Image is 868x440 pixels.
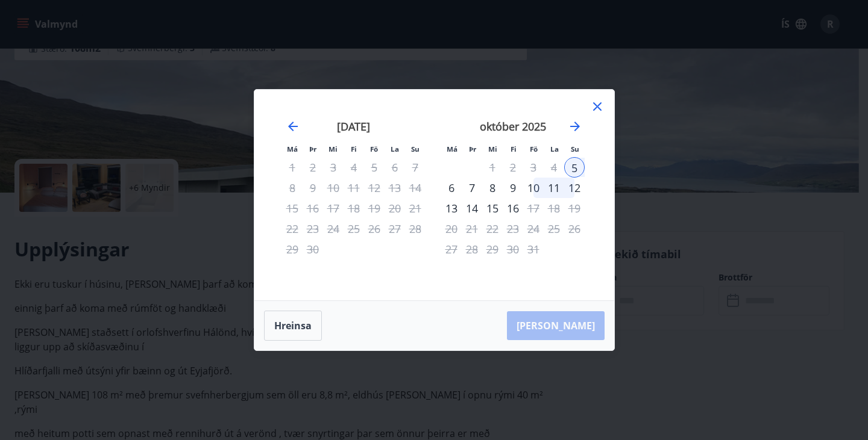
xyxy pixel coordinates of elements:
[523,218,544,239] td: Not available. föstudagur, 24. október 2025
[282,178,303,198] td: Not available. mánudagur, 8. september 2025
[482,198,503,218] td: Choose miðvikudagur, 15. október 2025 as your check-out date. It’s available.
[482,239,503,259] td: Not available. miðvikudagur, 29. október 2025
[462,198,482,218] div: 14
[351,144,357,153] small: Fi
[503,198,523,218] div: Aðeins útritun í boði
[405,218,426,239] td: Not available. sunnudagur, 28. september 2025
[385,157,405,178] td: Not available. laugardagur, 6. september 2025
[544,157,564,178] td: Not available. laugardagur, 4. október 2025
[544,178,564,198] td: Choose laugardagur, 11. október 2025 as your check-out date. It’s available.
[511,144,517,153] small: Fi
[364,157,385,178] td: Not available. föstudagur, 5. september 2025
[503,178,523,198] div: 9
[441,198,462,218] td: Choose mánudagur, 13. október 2025 as your check-out date. It’s available.
[282,198,303,218] td: Not available. mánudagur, 15. september 2025
[544,178,564,198] div: 11
[462,218,482,239] td: Not available. þriðjudagur, 21. október 2025
[344,198,364,218] td: Not available. fimmtudagur, 18. september 2025
[282,157,303,178] td: Not available. mánudagur, 1. september 2025
[323,178,344,198] td: Not available. miðvikudagur, 10. september 2025
[544,218,564,239] td: Not available. laugardagur, 25. október 2025
[503,198,523,218] td: Choose fimmtudagur, 16. október 2025 as your check-out date. It’s available.
[441,198,462,218] div: 13
[344,157,364,178] td: Not available. fimmtudagur, 4. september 2025
[344,218,364,239] td: Not available. fimmtudagur, 25. september 2025
[287,144,298,153] small: Má
[364,218,385,239] td: Not available. föstudagur, 26. september 2025
[441,218,462,239] td: Not available. mánudagur, 20. október 2025
[523,218,544,239] div: Aðeins útritun í boði
[462,198,482,218] td: Choose þriðjudagur, 14. október 2025 as your check-out date. It’s available.
[391,144,399,153] small: La
[286,119,300,134] div: Move backward to switch to the previous month.
[441,239,462,259] td: Not available. mánudagur, 27. október 2025
[482,178,503,198] div: 8
[503,178,523,198] td: Choose fimmtudagur, 9. október 2025 as your check-out date. It’s available.
[264,311,322,341] button: Hreinsa
[441,178,462,198] td: Choose mánudagur, 6. október 2025 as your check-out date. It’s available.
[480,119,546,134] strong: október 2025
[482,218,503,239] td: Not available. miðvikudagur, 22. október 2025
[269,104,600,286] div: Calendar
[303,239,323,259] td: Not available. þriðjudagur, 30. september 2025
[282,218,303,239] td: Not available. mánudagur, 22. september 2025
[523,239,544,259] td: Not available. föstudagur, 31. október 2025
[462,178,482,198] td: Choose þriðjudagur, 7. október 2025 as your check-out date. It’s available.
[482,198,503,218] div: 15
[564,218,585,239] td: Not available. sunnudagur, 26. október 2025
[503,157,523,178] td: Not available. fimmtudagur, 2. október 2025
[370,144,378,153] small: Fö
[523,198,544,218] td: Not available. föstudagur, 17. október 2025
[405,198,426,218] td: Not available. sunnudagur, 21. september 2025
[523,157,544,178] td: Not available. föstudagur, 3. október 2025
[303,198,323,218] td: Not available. þriðjudagur, 16. september 2025
[503,239,523,259] td: Not available. fimmtudagur, 30. október 2025
[564,157,585,178] td: Selected as start date. sunnudagur, 5. október 2025
[385,178,405,198] td: Not available. laugardagur, 13. september 2025
[303,178,323,198] td: Not available. þriðjudagur, 9. september 2025
[411,144,420,153] small: Su
[282,239,303,259] td: Not available. mánudagur, 29. september 2025
[385,218,405,239] td: Not available. laugardagur, 27. september 2025
[550,144,559,153] small: La
[564,178,585,198] div: 12
[564,198,585,218] td: Not available. sunnudagur, 19. október 2025
[482,178,503,198] td: Choose miðvikudagur, 8. október 2025 as your check-out date. It’s available.
[462,239,482,259] td: Not available. þriðjudagur, 28. október 2025
[303,218,323,239] td: Not available. þriðjudagur, 23. september 2025
[488,144,497,153] small: Mi
[568,119,582,134] div: Move forward to switch to the next month.
[364,198,385,218] td: Not available. föstudagur, 19. september 2025
[469,144,476,153] small: Þr
[323,198,344,218] td: Not available. miðvikudagur, 17. september 2025
[323,157,344,178] td: Not available. miðvikudagur, 3. september 2025
[309,144,316,153] small: Þr
[385,198,405,218] td: Not available. laugardagur, 20. september 2025
[462,178,482,198] div: 7
[564,178,585,198] td: Choose sunnudagur, 12. október 2025 as your check-out date. It’s available.
[523,178,544,198] td: Choose föstudagur, 10. október 2025 as your check-out date. It’s available.
[571,144,579,153] small: Su
[564,157,585,178] div: Aðeins innritun í boði
[303,157,323,178] td: Not available. þriðjudagur, 2. september 2025
[364,178,385,198] td: Not available. föstudagur, 12. september 2025
[405,157,426,178] td: Not available. sunnudagur, 7. september 2025
[323,218,344,239] td: Not available. miðvikudagur, 24. september 2025
[329,144,338,153] small: Mi
[337,119,370,134] strong: [DATE]
[447,144,458,153] small: Má
[503,218,523,239] td: Not available. fimmtudagur, 23. október 2025
[405,178,426,198] td: Not available. sunnudagur, 14. september 2025
[530,144,538,153] small: Fö
[523,178,544,198] div: 10
[482,157,503,178] td: Not available. miðvikudagur, 1. október 2025
[441,178,462,198] div: 6
[344,178,364,198] td: Not available. fimmtudagur, 11. september 2025
[544,198,564,218] td: Not available. laugardagur, 18. október 2025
